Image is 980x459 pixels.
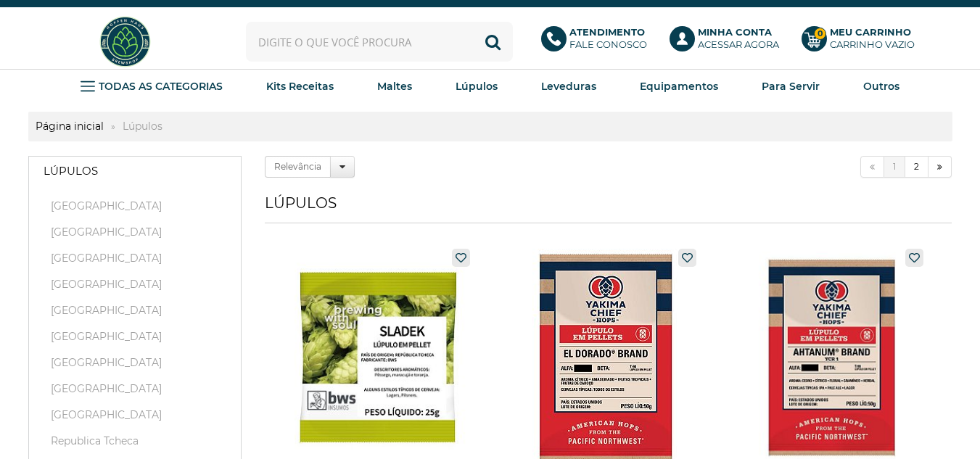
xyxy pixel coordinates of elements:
[762,75,820,97] a: Para Servir
[44,199,226,213] a: [GEOGRAPHIC_DATA]
[863,80,899,93] strong: Outros
[81,75,223,97] a: TODAS AS CATEGORIAS
[265,194,952,223] h1: Lúpulos
[640,75,718,97] a: Equipamentos
[246,22,513,62] input: Digite o que você procura
[569,26,645,38] b: Atendimento
[541,80,596,93] strong: Leveduras
[863,75,899,97] a: Outros
[44,434,226,448] a: Republica Tcheca
[377,80,412,93] strong: Maltes
[698,26,772,38] b: Minha Conta
[762,80,820,93] strong: Para Servir
[670,26,787,58] a: Minha ContaAcessar agora
[44,303,226,318] a: [GEOGRAPHIC_DATA]
[265,156,331,178] label: Relevância
[266,75,334,97] a: Kits Receitas
[814,28,826,40] strong: 0
[640,80,718,93] strong: Equipamentos
[473,22,513,62] button: Buscar
[44,164,98,178] strong: Lúpulos
[44,381,226,396] a: [GEOGRAPHIC_DATA]
[569,26,647,51] p: Fale conosco
[830,38,915,51] div: Carrinho Vazio
[44,251,226,265] a: [GEOGRAPHIC_DATA]
[44,329,226,344] a: [GEOGRAPHIC_DATA]
[44,355,226,370] a: [GEOGRAPHIC_DATA]
[44,408,226,422] a: [GEOGRAPHIC_DATA]
[115,120,170,133] strong: Lúpulos
[541,75,596,97] a: Leveduras
[99,80,223,93] strong: TODAS AS CATEGORIAS
[266,80,334,93] strong: Kits Receitas
[456,75,498,97] a: Lúpulos
[884,156,905,178] a: 1
[44,225,226,239] a: [GEOGRAPHIC_DATA]
[456,80,498,93] strong: Lúpulos
[905,156,928,178] a: 2
[830,26,911,38] b: Meu Carrinho
[29,157,241,186] a: Lúpulos
[28,120,111,133] a: Página inicial
[698,26,779,51] p: Acessar agora
[377,75,412,97] a: Maltes
[98,15,152,69] img: Hopfen Haus BrewShop
[541,26,655,58] a: AtendimentoFale conosco
[44,277,226,291] a: [GEOGRAPHIC_DATA]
